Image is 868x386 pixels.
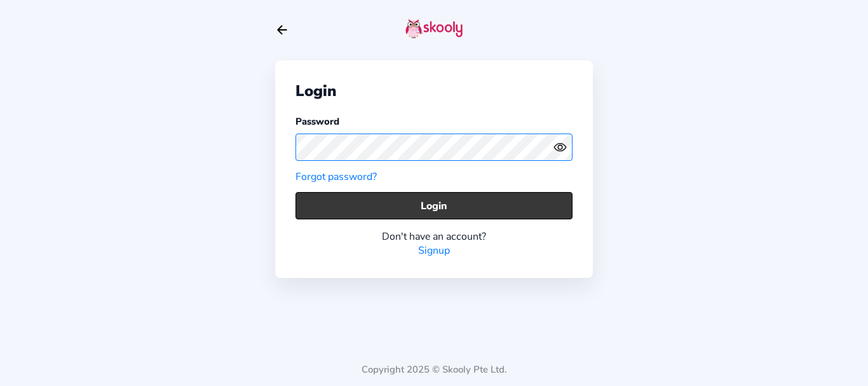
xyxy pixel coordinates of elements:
[405,18,463,39] img: skooly-logo.png
[295,115,339,128] label: Password
[295,81,573,101] div: Login
[553,141,573,154] button: eye outlineeye off outline
[295,192,573,219] button: Login
[418,244,450,258] a: Signup
[553,141,567,154] ion-icon: eye outline
[275,23,289,37] button: arrow back outline
[295,230,573,244] div: Don't have an account?
[295,170,377,184] a: Forgot password?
